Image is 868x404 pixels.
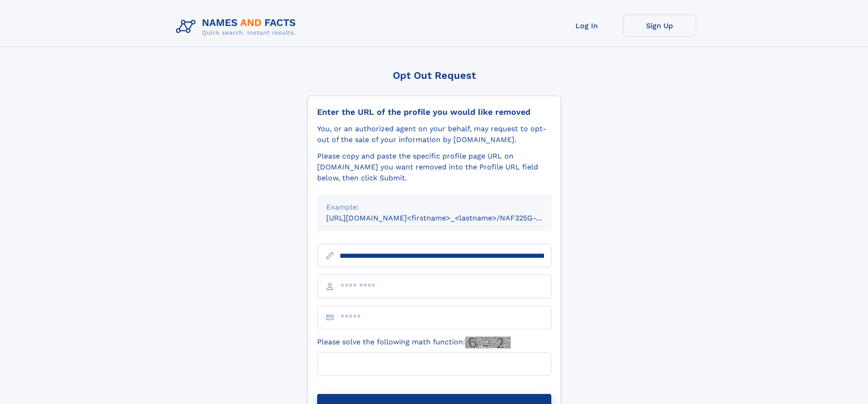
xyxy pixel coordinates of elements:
[308,70,561,81] div: Opt Out Request
[550,15,623,37] a: Log In
[623,15,696,37] a: Sign Up
[317,123,551,145] div: You, or an authorized agent on your behalf, may request to opt-out of the sale of your informatio...
[317,337,511,348] label: Please solve the following math function:
[326,202,542,213] div: Example:
[326,214,569,222] small: [URL][DOMAIN_NAME]<firstname>_<lastname>/NAF325G-xxxxxxxx
[317,151,551,184] div: Please copy and paste the specific profile page URL on [DOMAIN_NAME] you want removed into the Pr...
[317,107,551,117] div: Enter the URL of the profile you would like removed
[172,15,303,39] img: Logo Names and Facts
